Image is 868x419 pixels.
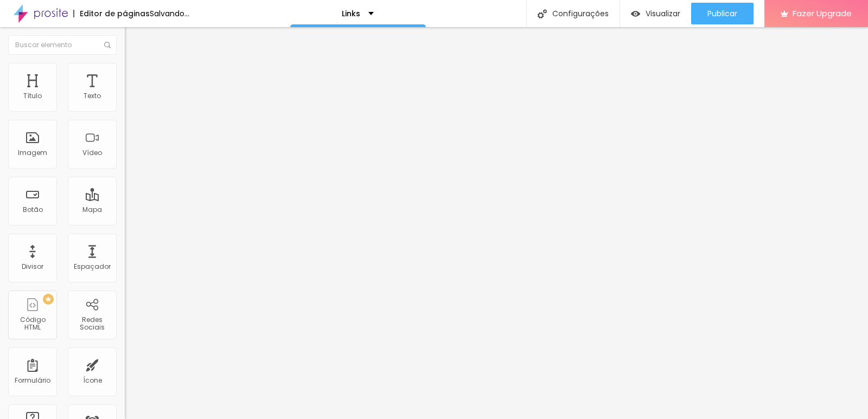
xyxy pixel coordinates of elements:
[71,316,113,332] div: Redes Sociais
[8,35,117,55] input: Buscar elemento
[793,9,852,18] span: Fazer Upgrade
[82,206,102,214] div: Mapa
[11,316,54,332] div: Código HTML
[646,9,680,18] span: Visualizar
[691,3,754,24] button: Publicar
[23,92,42,100] div: Título
[631,9,640,18] img: view-1.svg
[74,263,111,270] div: Espaçador
[82,149,102,157] div: Vídeo
[150,10,189,17] div: Salvando...
[620,3,691,24] button: Visualizar
[23,206,43,214] div: Botão
[15,377,50,384] div: Formulário
[342,10,360,17] p: Links
[84,92,101,100] div: Texto
[707,9,737,18] span: Publicar
[18,149,47,157] div: Imagem
[83,377,102,384] div: Ícone
[22,263,43,270] div: Divisor
[104,42,111,48] img: Icone
[538,9,547,18] img: Icone
[73,10,150,17] div: Editor de páginas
